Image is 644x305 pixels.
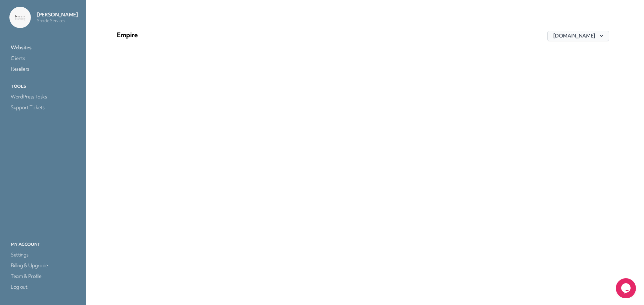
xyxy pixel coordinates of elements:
[9,103,76,112] a: Support Tickets
[9,282,76,292] a: Log out
[9,92,76,101] a: WordPress Tasks
[37,18,78,23] p: Shade Services
[9,250,76,259] a: Settings
[9,64,76,74] a: Resellers
[117,31,282,39] p: Empire
[9,272,76,281] a: Team & Profile
[9,54,76,63] a: Clients
[9,240,76,249] p: My Account
[616,278,637,298] iframe: chat widget
[9,43,76,52] a: Websites
[547,31,609,41] button: [DOMAIN_NAME]
[9,82,76,91] p: Tools
[9,261,76,270] a: Billing & Upgrade
[37,11,78,18] p: [PERSON_NAME]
